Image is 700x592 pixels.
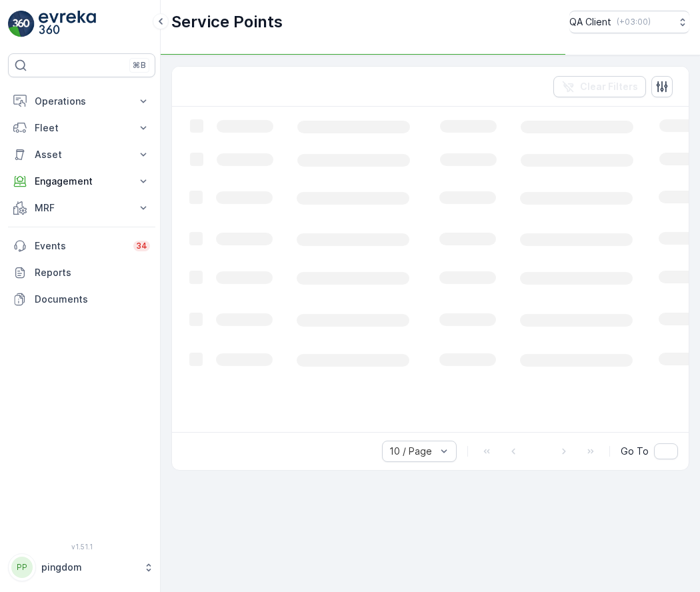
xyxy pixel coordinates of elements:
[136,241,147,251] p: 34
[569,15,611,29] p: QA Client
[8,11,35,37] img: logo
[617,17,651,27] p: ( +03:00 )
[35,175,129,188] p: Engagement
[569,11,689,33] button: QA Client(+03:00)
[8,233,155,259] a: Events34
[8,141,155,168] button: Asset
[41,561,137,574] p: pingdom
[8,195,155,221] button: MRF
[11,557,33,578] div: PP
[8,543,155,551] span: v 1.51.1
[133,60,146,71] p: ⌘B
[8,88,155,115] button: Operations
[8,259,155,286] a: Reports
[35,293,150,306] p: Documents
[553,76,646,97] button: Clear Filters
[35,266,150,279] p: Reports
[8,168,155,195] button: Engagement
[8,286,155,313] a: Documents
[35,95,129,108] p: Operations
[8,115,155,141] button: Fleet
[621,445,649,458] span: Go To
[580,80,638,93] p: Clear Filters
[39,11,96,37] img: logo_light-DOdMpM7g.png
[35,148,129,161] p: Asset
[35,201,129,215] p: MRF
[35,239,125,253] p: Events
[35,121,129,135] p: Fleet
[171,11,283,33] p: Service Points
[8,553,155,581] button: PPpingdom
